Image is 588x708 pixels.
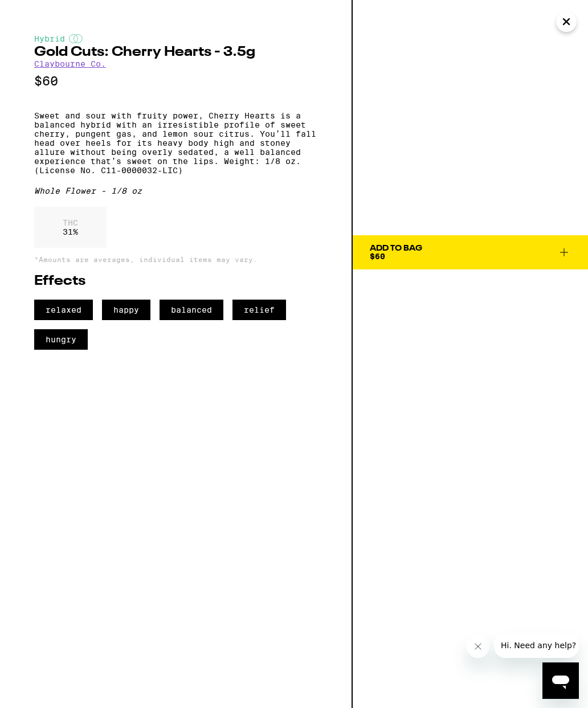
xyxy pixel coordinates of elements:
[34,275,317,288] h2: Effects
[370,244,422,252] div: Add To Bag
[34,300,93,320] span: relaxed
[494,633,579,658] iframe: Message from company
[467,635,489,658] iframe: Close message
[69,34,83,43] img: hybridColor.svg
[353,235,588,269] button: Add To Bag$60
[34,256,317,263] p: *Amounts are averages, individual items may vary.
[34,329,88,350] span: hungry
[556,11,577,32] button: Close
[63,218,78,227] p: THC
[34,46,317,59] h2: Gold Cuts: Cherry Hearts - 3.5g
[160,300,223,320] span: balanced
[102,300,150,320] span: happy
[370,252,385,261] span: $60
[34,111,317,175] p: Sweet and sour with fruity power, Cherry Hearts is a balanced hybrid with an irresistible profile...
[34,59,106,68] a: Claybourne Co.
[232,300,286,320] span: relief
[34,34,317,43] div: Hybrid
[542,662,579,699] iframe: Button to launch messaging window
[34,74,317,88] p: $60
[34,186,317,195] div: Whole Flower - 1/8 oz
[34,207,107,248] div: 31 %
